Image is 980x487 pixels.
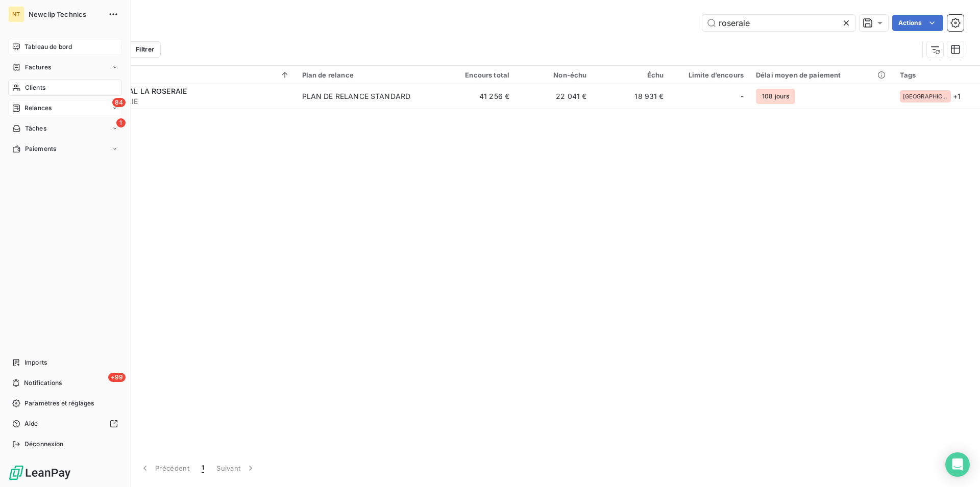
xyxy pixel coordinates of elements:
button: Suivant [210,457,262,479]
button: Précédent [134,457,195,479]
span: +99 [108,373,126,382]
div: NT [8,6,24,22]
span: Paramètres et réglages [24,399,94,408]
a: 84Relances [8,100,122,116]
span: 1 [116,118,126,127]
span: Clients [25,83,45,92]
a: Paramètres et réglages [8,395,122,412]
span: Factures [25,63,51,72]
img: Logo LeanPay [8,465,71,481]
span: + 1 [953,91,961,101]
td: 18 931 € [593,84,670,109]
button: Actions [892,15,943,31]
a: Aide [8,416,122,432]
a: Imports [8,354,122,371]
span: 84 [112,98,126,107]
div: Plan de relance [302,71,432,79]
span: Déconnexion [24,440,64,449]
span: Relances [24,104,52,113]
a: 1Tâches [8,120,122,137]
input: Rechercher [702,15,855,31]
a: Clients [8,80,122,96]
div: Tags [900,71,974,79]
a: Factures [8,59,122,75]
span: CLINQLAROSERAIE [70,96,290,107]
button: 1 [195,457,210,479]
div: Échu [599,71,664,79]
button: Filtrer [114,41,161,58]
span: Paiements [25,144,56,153]
a: Paiements [8,141,122,157]
span: Newclip Technics [29,10,102,18]
span: Notifications [24,378,62,388]
span: [GEOGRAPHIC_DATA] [903,93,948,99]
div: Encours total [445,71,509,79]
a: Tableau de bord [8,39,122,55]
span: 1 [202,463,204,473]
span: Aide [24,419,38,428]
span: Tableau de bord [24,42,72,52]
td: 22 041 € [516,84,593,109]
div: PLAN DE RELANCE STANDARD [302,91,411,101]
span: Imports [24,358,47,367]
div: Délai moyen de paiement [756,71,888,79]
div: Limite d’encours [676,71,744,79]
span: Tâches [25,124,46,133]
span: 108 jours [756,89,795,104]
span: - [741,91,744,101]
div: Non-échu [522,71,586,79]
td: 41 256 € [438,84,516,109]
div: Open Intercom Messenger [945,452,970,477]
